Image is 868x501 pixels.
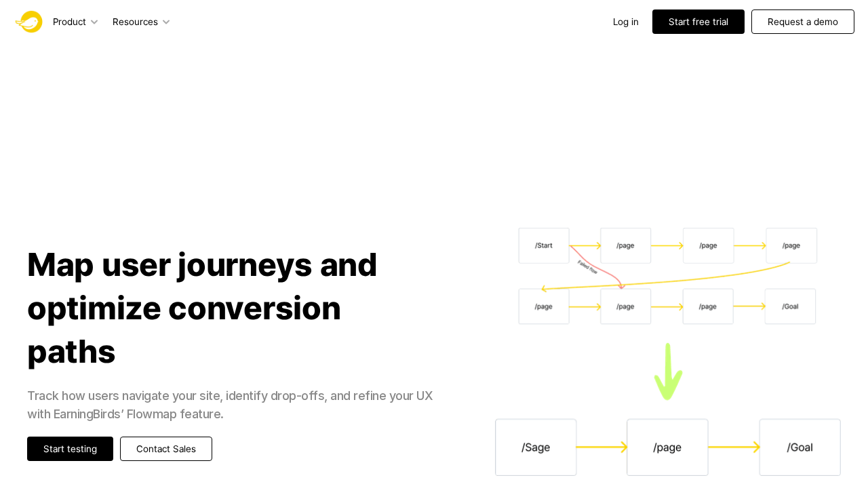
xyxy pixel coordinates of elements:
[751,9,854,34] a: Request a demo
[669,15,728,28] p: Start free trial
[652,9,745,34] a: Start free trial
[53,15,86,28] p: Product
[27,386,434,423] h2: Track how users navigate your site, identify drop-offs, and refine your UX with EarningBirds’ Flo...
[768,15,838,28] p: Request a demo
[27,437,113,461] a: Start testing
[613,15,639,28] a: Log in
[27,243,434,373] h1: Map user journeys and optimize conversion paths
[120,437,212,461] a: Contact Sales
[14,5,46,38] img: Logo
[43,442,97,456] p: Start testing
[136,442,196,456] p: Contact Sales
[113,15,158,28] p: Resources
